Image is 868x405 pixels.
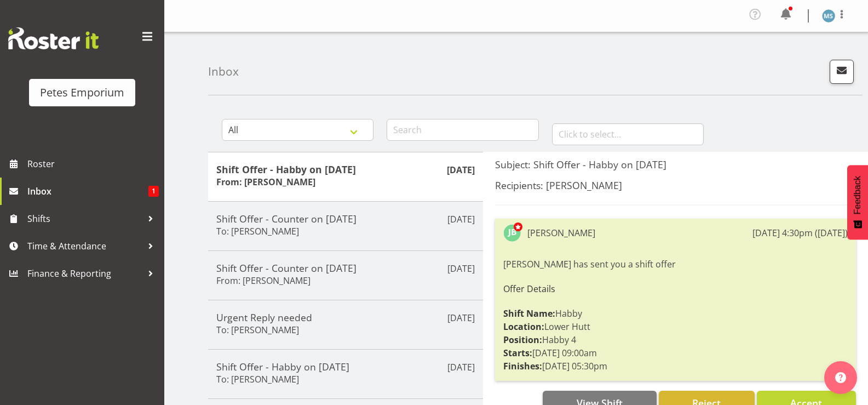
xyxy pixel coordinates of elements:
[216,311,475,323] h5: Urgent Reply needed
[503,321,544,333] strong: Location:
[216,163,475,175] h5: Shift Offer - Habby on [DATE]
[216,213,475,225] h5: Shift Offer - Counter on [DATE]
[447,311,475,324] p: [DATE]
[8,27,99,49] img: Rosterit website logo
[495,158,856,170] h5: Subject: Shift Offer - Habby on [DATE]
[216,262,475,274] h5: Shift Offer - Counter on [DATE]
[387,119,538,141] input: Search
[752,226,848,239] div: [DATE] 4:30pm ([DATE])
[835,372,846,383] img: help-xxl-2.png
[216,374,299,385] h6: To: [PERSON_NAME]
[27,265,142,282] span: Finance & Reporting
[495,179,856,191] h5: Recipients: [PERSON_NAME]
[27,210,142,227] span: Shifts
[447,361,475,374] p: [DATE]
[216,361,475,373] h5: Shift Offer - Habby on [DATE]
[27,156,159,172] span: Roster
[503,347,532,359] strong: Starts:
[503,255,848,375] div: [PERSON_NAME] has sent you a shift offer Habby Lower Hutt Habby 4 [DATE] 09:00am [DATE] 05:30pm
[552,123,704,145] input: Click to select...
[527,226,595,239] div: [PERSON_NAME]
[447,262,475,275] p: [DATE]
[503,224,521,242] img: jodine-bunn132.jpg
[503,284,848,294] h6: Offer Details
[27,238,142,254] span: Time & Attendance
[208,65,239,78] h4: Inbox
[447,163,475,176] p: [DATE]
[503,307,555,320] strong: Shift Name:
[216,324,299,335] h6: To: [PERSON_NAME]
[447,213,475,226] p: [DATE]
[216,226,299,237] h6: To: [PERSON_NAME]
[853,176,863,214] span: Feedback
[40,84,124,101] div: Petes Emporium
[148,186,159,197] span: 1
[216,275,311,286] h6: From: [PERSON_NAME]
[503,360,542,372] strong: Finishes:
[503,334,542,346] strong: Position:
[847,165,868,239] button: Feedback - Show survey
[27,183,148,199] span: Inbox
[822,9,835,22] img: maureen-sellwood712.jpg
[216,176,315,187] h6: From: [PERSON_NAME]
